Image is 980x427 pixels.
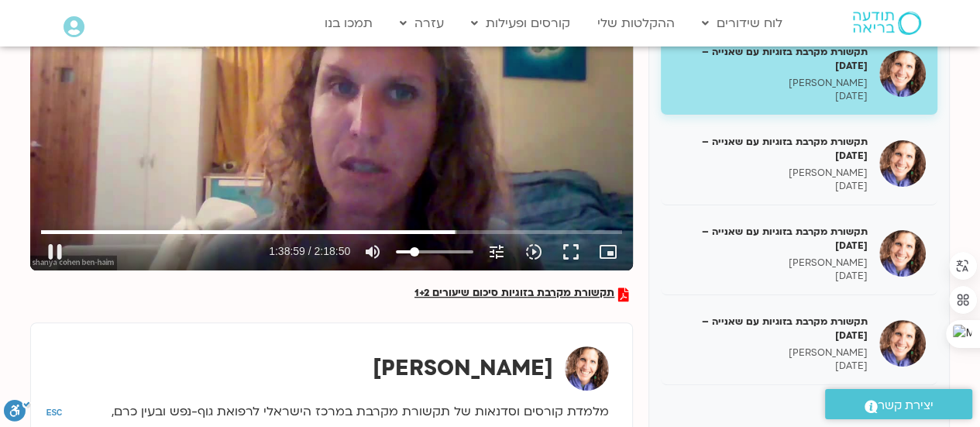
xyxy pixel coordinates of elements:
[672,360,868,373] p: [DATE]
[879,140,926,187] img: תקשורת מקרבת בזוגיות עם שאנייה – 03/06/25
[879,230,926,277] img: תקשורת מקרבת בזוגיות עם שאנייה – 10/06/25
[565,346,609,391] img: שאנייה כהן בן חיים
[414,288,629,301] a: תקשורת מקרבת בזוגיות סיכום שיעורים 1+2
[590,9,683,38] a: ההקלטות שלי
[414,288,614,301] span: תקשורת מקרבת בזוגיות סיכום שיעורים 1+2
[694,9,790,38] a: לוח שידורים
[672,257,868,270] p: [PERSON_NAME]
[672,180,868,193] p: [DATE]
[672,90,868,103] p: [DATE]
[879,50,926,97] img: תקשורת מקרבת בזוגיות עם שאנייה – 27/05/25
[672,346,868,360] p: [PERSON_NAME]
[373,353,553,383] strong: [PERSON_NAME]
[672,315,868,343] h5: תקשורת מקרבת בזוגיות עם שאנייה – [DATE]
[672,77,868,90] p: [PERSON_NAME]
[672,135,868,163] h5: תקשורת מקרבת בזוגיות עם שאנייה – [DATE]
[878,395,934,416] span: יצירת קשר
[825,389,972,419] a: יצירת קשר
[672,45,868,73] h5: תקשורת מקרבת בזוגיות עם שאנייה – [DATE]
[392,9,452,38] a: עזרה
[672,225,868,253] h5: תקשורת מקרבת בזוגיות עם שאנייה – [DATE]
[672,270,868,283] p: [DATE]
[879,320,926,367] img: תקשורת מקרבת בזוגיות עם שאנייה – 17/06/25
[672,167,868,180] p: [PERSON_NAME]
[317,9,380,38] a: תמכו בנו
[463,9,578,38] a: קורסים ופעילות
[853,12,921,35] img: תודעה בריאה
